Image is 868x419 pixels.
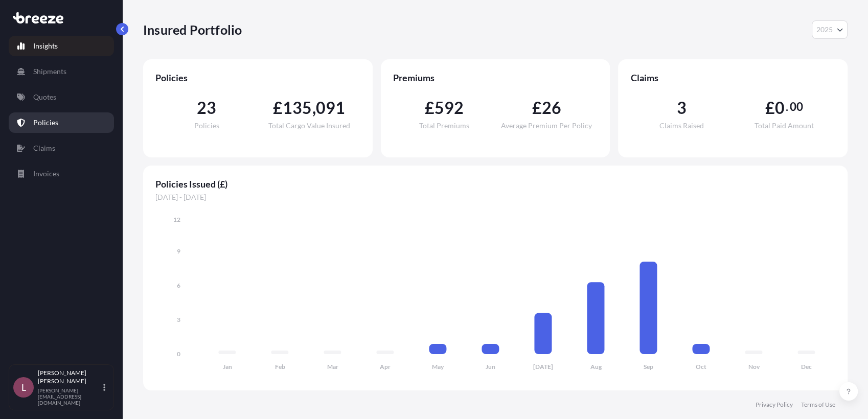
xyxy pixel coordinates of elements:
[659,122,704,129] span: Claims Raised
[33,169,59,179] p: Invoices
[33,66,66,77] p: Shipments
[790,103,803,111] span: 00
[194,122,219,129] span: Policies
[283,100,312,116] span: 135
[143,21,242,38] p: Insured Portfolio
[268,122,350,129] span: Total Cargo Value Insured
[9,87,114,107] a: Quotes
[177,350,180,358] tspan: 0
[801,401,835,409] a: Terms of Use
[197,100,216,116] span: 23
[816,25,833,35] span: 2025
[533,363,553,370] tspan: [DATE]
[177,316,180,323] tspan: 3
[9,36,114,56] a: Insights
[677,100,687,116] span: 3
[155,178,835,190] span: Policies Issued (£)
[532,100,541,116] span: £
[486,363,495,370] tspan: Jun
[33,92,56,102] p: Quotes
[812,20,848,39] button: Year Selector
[155,72,360,84] span: Policies
[223,363,232,370] tspan: Jan
[275,363,285,370] tspan: Feb
[177,282,180,289] tspan: 6
[756,401,793,409] a: Privacy Policy
[432,363,444,370] tspan: May
[801,363,812,370] tspan: Dec
[786,103,788,111] span: .
[380,363,391,370] tspan: Apr
[38,369,101,385] p: [PERSON_NAME] [PERSON_NAME]
[155,192,835,202] span: [DATE] - [DATE]
[393,72,598,84] span: Premiums
[9,164,114,184] a: Invoices
[644,363,653,370] tspan: Sep
[9,61,114,82] a: Shipments
[630,72,835,84] span: Claims
[590,363,602,370] tspan: Aug
[775,100,785,116] span: 0
[38,387,101,406] p: [PERSON_NAME][EMAIL_ADDRESS][DOMAIN_NAME]
[312,100,316,116] span: ,
[765,100,775,116] span: £
[9,138,114,158] a: Claims
[33,143,55,153] p: Claims
[542,100,561,116] span: 26
[33,118,58,128] p: Policies
[273,100,283,116] span: £
[316,100,346,116] span: 091
[748,363,760,370] tspan: Nov
[424,100,434,116] span: £
[327,363,338,370] tspan: Mar
[755,122,814,129] span: Total Paid Amount
[9,112,114,133] a: Policies
[419,122,469,129] span: Total Premiums
[173,216,180,223] tspan: 12
[696,363,706,370] tspan: Oct
[435,100,464,116] span: 592
[33,41,58,51] p: Insights
[177,247,180,255] tspan: 9
[501,122,592,129] span: Average Premium Per Policy
[21,382,26,392] span: L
